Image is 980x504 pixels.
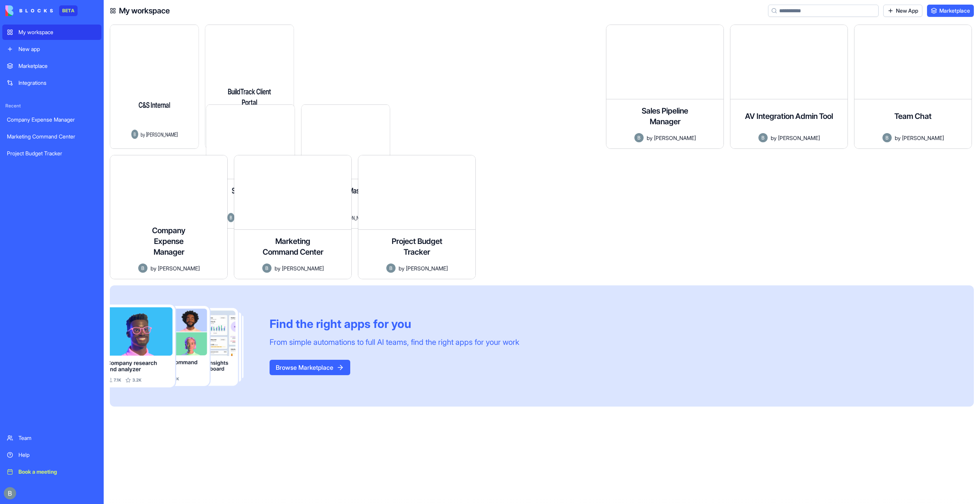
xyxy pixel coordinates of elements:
div: Help [18,451,97,459]
span: [PERSON_NAME] [902,134,944,142]
span: by [275,264,280,272]
img: Avatar [131,130,138,139]
span: [PERSON_NAME] [158,264,200,272]
h4: Company Expense Manager [138,225,200,257]
span: by [895,134,901,142]
span: by [647,134,652,142]
a: Integrations [2,75,101,91]
a: Project Budget TrackerAvatarby[PERSON_NAME] [358,155,476,279]
h4: Sales Pipeline Manager [634,105,696,127]
a: Team ChatAvatarby[PERSON_NAME] [854,25,972,149]
h4: Project Budget Tracker [386,236,448,257]
img: Avatar [138,264,147,273]
div: From simple automations to full AI teams, find the right apps for your work [270,337,519,348]
img: logo [5,5,53,16]
span: [PERSON_NAME] [282,264,324,272]
span: [PERSON_NAME] [146,130,177,138]
a: C&S InternalAvatarby[PERSON_NAME] [110,25,228,149]
img: Avatar [386,264,396,273]
a: Sales Pipeline ManagerAvatarby[PERSON_NAME] [606,25,724,149]
span: by [151,264,156,272]
div: Company Expense Manager [7,116,97,124]
a: Browse Marketplace [270,364,350,371]
span: [PERSON_NAME] [406,264,448,272]
span: [PERSON_NAME] [778,134,820,142]
a: Project Budget Tracker [2,146,101,161]
a: Marketing Command CenterAvatarby[PERSON_NAME] [234,155,352,279]
img: Avatar [882,133,892,142]
h4: BuildTrack Client Portal [226,86,273,108]
div: BETA [59,5,78,16]
img: ACg8ocIug40qN1SCXJiinWdltW7QsPxROn8ZAVDlgOtPD8eQfXIZmw=s96-c [4,487,16,499]
a: Marketplace [2,58,101,74]
span: [PERSON_NAME] [654,134,696,142]
h4: Marketing Command Center [262,236,324,257]
span: by [399,264,404,272]
a: Marketplace [927,5,974,17]
a: Team [2,430,101,446]
a: AV Integration Admin ToolAvatarby[PERSON_NAME] [730,25,848,149]
a: BETA [5,5,78,16]
h4: C&S Internal [139,100,170,110]
img: Avatar [758,133,768,142]
a: Marketing Command Center [2,129,101,144]
div: New app [18,45,97,53]
img: Avatar [262,264,271,273]
a: Company Expense Manager [2,112,101,127]
div: Marketplace [18,62,97,70]
a: New App [883,5,922,17]
div: My workspace [18,28,97,36]
button: Browse Marketplace [270,360,350,375]
a: My workspace [2,25,101,40]
h4: AV Integration Admin Tool [745,111,833,122]
a: BuildTrack Client PortalA comprehensive client portal for remodeling and building projects that a... [234,25,352,149]
h4: My workspace [119,5,170,16]
span: by [771,134,776,142]
div: Team [18,434,97,442]
a: Subcontractor PortalAvatarby[PERSON_NAME] [358,25,476,149]
a: Help [2,447,101,463]
div: Book a meeting [18,468,97,476]
img: Avatar [634,133,644,142]
a: Book a meeting [2,464,101,479]
div: Find the right apps for you [270,317,519,331]
span: by [141,130,145,138]
a: Remodel Master ProAvatarby[PERSON_NAME] [482,25,600,149]
div: Marketing Command Center [7,133,97,140]
div: Project Budget Tracker [7,150,97,157]
span: Recent [2,103,101,109]
div: Integrations [18,79,97,87]
a: New app [2,41,101,57]
h4: Team Chat [894,111,932,122]
a: Company Expense ManagerAvatarby[PERSON_NAME] [110,155,228,279]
